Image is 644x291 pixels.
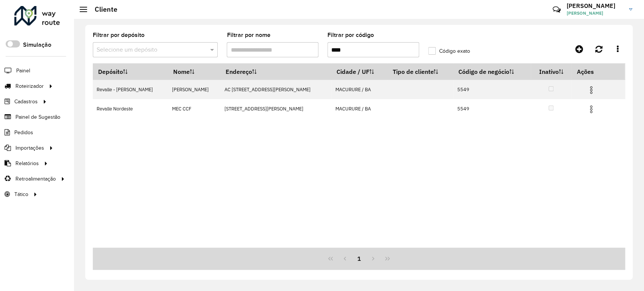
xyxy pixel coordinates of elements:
td: [PERSON_NAME] [168,80,221,99]
td: MACURURE / BA [331,80,387,99]
th: Endereço [221,64,331,80]
td: AC [STREET_ADDRESS][PERSON_NAME] [221,80,331,99]
h2: Cliente [87,5,117,14]
th: Inativo [531,64,572,80]
label: Código exato [428,47,470,55]
th: Código de negócio [453,64,530,80]
label: Filtrar por código [327,31,374,40]
span: Pedidos [14,129,33,136]
th: Tipo de cliente [387,64,453,80]
span: [PERSON_NAME] [567,10,623,17]
span: Painel [16,67,30,75]
label: Filtrar por depósito [93,31,144,40]
button: 1 [352,251,366,266]
td: [STREET_ADDRESS][PERSON_NAME] [221,99,331,118]
th: Depósito [93,64,168,80]
th: Ações [572,64,617,80]
td: MEC CCF [168,99,221,118]
td: 5549 [453,80,530,99]
h3: [PERSON_NAME] [567,2,623,9]
th: Nome [168,64,221,80]
span: Roteirizador [15,82,44,90]
span: Cadastros [14,98,38,106]
span: Tático [14,190,28,198]
a: Contato Rápido [549,2,565,18]
td: Revalle Nordeste [93,99,168,118]
span: Retroalimentação [15,175,56,183]
span: Painel de Sugestão [15,113,60,121]
td: 5549 [453,99,530,118]
td: Revalle - [PERSON_NAME] [93,80,168,99]
label: Simulação [23,40,51,49]
span: Relatórios [15,159,39,167]
td: MACURURE / BA [331,99,387,118]
label: Filtrar por nome [227,31,270,40]
span: Importações [15,144,44,152]
th: Cidade / UF [331,64,387,80]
